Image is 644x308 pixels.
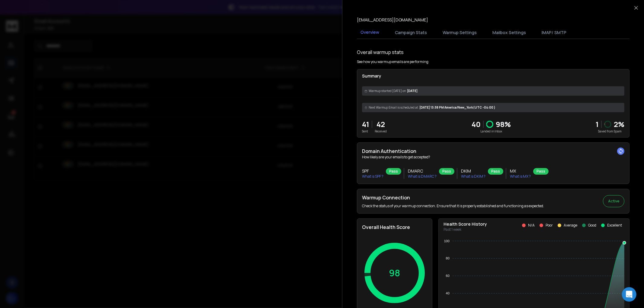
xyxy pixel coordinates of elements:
[362,119,369,129] p: 41
[362,194,544,201] h2: Warmup Connection
[362,73,624,79] p: Summary
[510,174,531,179] p: What is MX ?
[362,224,427,231] h2: Overall Health Score
[564,223,577,228] p: Average
[357,26,383,40] button: Overview
[528,223,535,228] p: N/A
[439,26,480,39] button: Warmup Settings
[596,119,599,129] strong: 1
[614,119,624,129] p: 2 %
[461,168,485,174] h3: DKIM
[533,168,549,175] div: Pass
[375,129,387,134] p: Received
[596,129,624,134] p: Saved from Spam
[461,174,485,179] p: What is DKIM ?
[538,26,570,39] button: IMAP/ SMTP
[408,168,437,174] h3: DMARC
[588,223,596,228] p: Good
[375,119,387,129] p: 42
[472,129,511,134] p: Landed in Inbox
[444,239,450,243] tspan: 100
[546,223,553,228] p: Poor
[386,168,401,175] div: Pass
[488,168,503,175] div: Pass
[439,168,454,175] div: Pass
[369,89,406,93] span: Warmup started [DATE] on
[369,105,418,110] span: Next Warmup Email is scheduled at
[362,168,383,174] h3: SPF
[362,155,624,160] p: How likely are your emails to get accepted?
[357,49,404,56] h1: Overall warmup stats
[446,291,450,295] tspan: 40
[446,274,450,278] tspan: 60
[362,148,624,155] h2: Domain Authentication
[362,174,383,179] p: What is SPF ?
[357,59,428,64] p: See how you warmup emails are performing
[357,17,428,23] p: [EMAIL_ADDRESS][DOMAIN_NAME]
[389,268,400,278] p: 98
[362,86,624,96] div: [DATE]
[446,256,450,260] tspan: 80
[391,26,431,39] button: Campaign Stats
[362,204,544,208] p: Check the status of your warmup connection. Ensure that it is properly established and functionin...
[408,174,437,179] p: What is DMARC ?
[489,26,530,39] button: Mailbox Settings
[496,119,511,129] p: 98 %
[603,195,624,207] button: Active
[510,168,531,174] h3: MX
[362,103,624,112] div: [DATE] 13:38 PM America/New_York (UTC -04:00 )
[444,227,487,232] p: Past 1 week
[362,129,369,134] p: Sent
[622,287,636,302] div: Open Intercom Messenger
[472,119,481,129] p: 40
[444,221,487,227] p: Health Score History
[607,223,622,228] p: Excellent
